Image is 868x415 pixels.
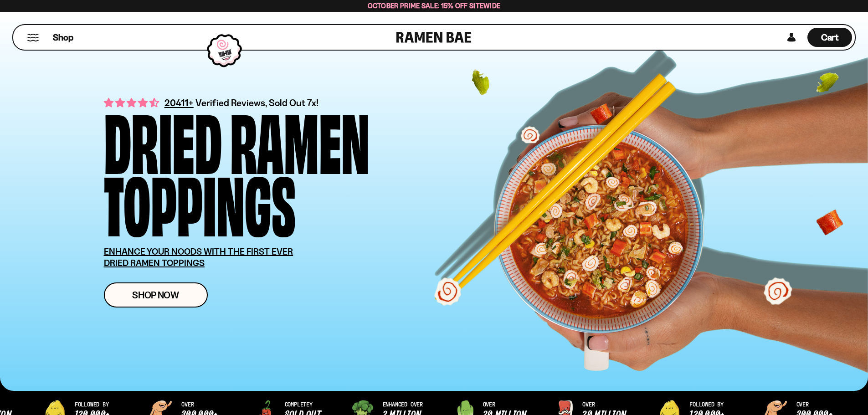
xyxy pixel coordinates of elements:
[821,32,839,43] span: Cart
[53,28,73,47] a: Shop
[368,1,501,10] span: October Prime Sale: 15% off Sitewide
[230,108,370,170] div: Ramen
[132,290,179,300] span: Shop Now
[104,108,222,170] div: Dried
[53,31,73,44] span: Shop
[104,246,293,268] u: ENHANCE YOUR NOODS WITH THE FIRST EVER DRIED RAMEN TOPPINGS
[27,34,39,41] button: Mobile Menu Trigger
[104,282,208,307] a: Shop Now
[807,25,852,50] div: Cart
[104,170,296,232] div: Toppings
